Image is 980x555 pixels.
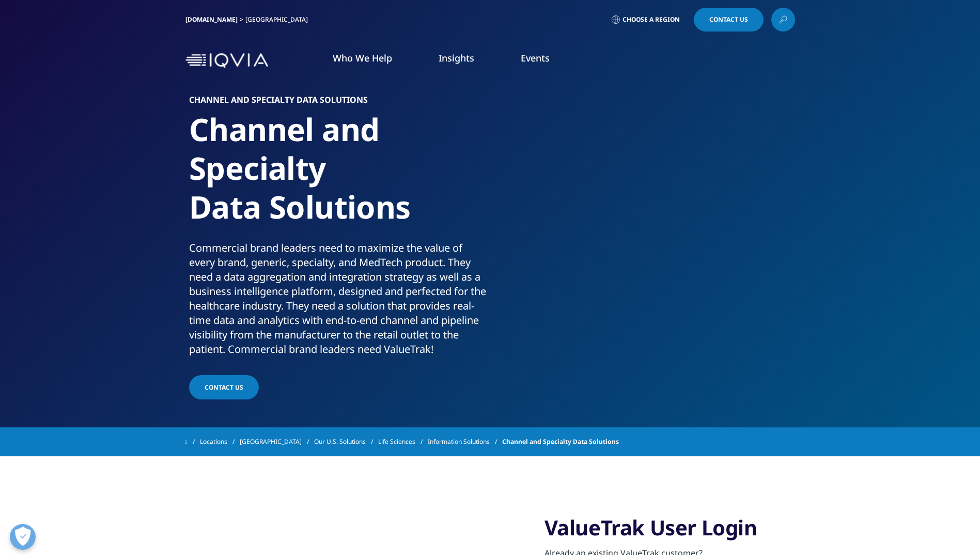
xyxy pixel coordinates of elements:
[185,53,268,68] img: IQVIA Healthcare Information Technology and Pharma Clinical Research Company
[521,52,550,64] a: Events
[200,433,240,451] a: Locations
[502,433,619,451] span: Channel and Specialty Data Solutions
[694,8,764,32] a: Contact Us
[333,52,392,64] a: Who We Help
[709,17,748,23] span: Contact Us
[189,110,486,241] h1: Channel and Specialty Data Solutions
[439,52,474,64] a: Insights
[205,383,243,392] span: Contact us
[245,16,312,24] div: [GEOGRAPHIC_DATA]
[623,16,680,24] span: Choose a Region
[378,433,428,451] a: Life Sciences
[545,515,795,541] h3: ValueTrak User Login
[314,433,378,451] a: Our U.S. Solutions
[240,433,314,451] a: [GEOGRAPHIC_DATA]
[272,36,795,85] nav: Primary
[10,524,36,550] button: Open Preferences
[185,15,238,24] a: [DOMAIN_NAME]
[189,241,486,357] div: Commercial brand leaders need to maximize the value of every brand, generic, specialty, and MedTe...
[189,375,259,399] a: Contact us
[428,433,502,451] a: Information Solutions
[515,96,791,302] img: 611_consumer-health_mother-with-a-baby-in-a-pharmacy.jpg
[189,96,486,110] h6: Channel and Specialty Data Solutions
